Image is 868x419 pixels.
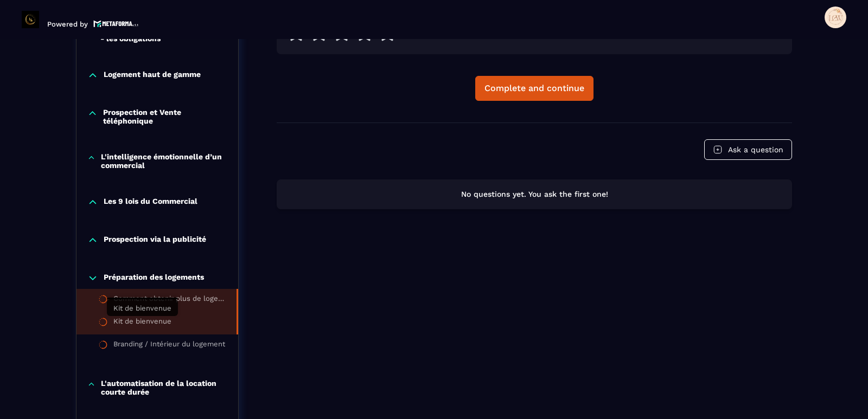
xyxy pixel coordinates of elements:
div: Comment obtenir plus de logements en gestion ou en sous-location ? [113,294,226,306]
p: No questions yet. You ask the first one! [286,189,782,199]
p: Prospection via la publicité [104,235,206,246]
img: logo-branding [22,11,39,28]
p: Powered by [47,20,88,28]
p: Préparation des logements [104,273,204,283]
p: Logement haut de gamme [104,70,201,81]
div: Branding / Intérieur du logement [113,340,225,352]
p: Les 9 lois du Commercial [104,197,197,208]
span: Kit de bienvenue [113,304,171,312]
p: Prospection et Vente téléphonique [103,108,227,125]
button: Ask a question [704,139,792,160]
button: Complete and continue [475,76,593,101]
div: Complete and continue [484,83,584,94]
p: L'intelligence émotionnelle d’un commercial [101,152,227,170]
div: Kit de bienvenue [113,317,171,329]
img: logo [93,19,139,28]
p: L'automatisation de la location courte durée [101,379,227,396]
